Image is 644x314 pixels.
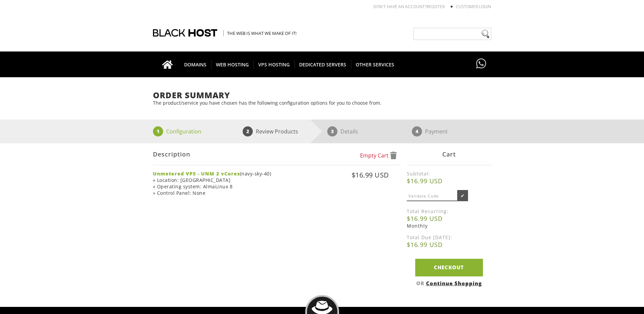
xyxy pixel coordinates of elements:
div: Description [153,143,400,165]
h1: Order Summary [153,91,491,100]
a: Empty Cart [360,152,397,159]
div: OR [407,280,491,287]
div: Cart [407,143,491,165]
strong: Unmetered VPS - UNM 2 vCores [153,170,240,177]
p: Details [340,126,358,137]
a: OTHER SERVICES [351,51,399,77]
a: DEDICATED SERVERS [294,51,351,77]
a: REGISTER [426,4,445,9]
a: WEB HOSTING [211,51,254,77]
b: $16.99 USD [407,240,491,249]
input: ✔ [457,190,468,201]
span: DOMAINS [179,60,212,69]
input: Validate Code [407,191,458,201]
span: 4 [412,126,422,137]
input: Need help? [414,28,491,40]
b: $16.99 USD [407,214,491,223]
div: (navy-sky-40) » Location: [GEOGRAPHIC_DATA] » Operating system: AlmaLinux 8 » Control Panel: None [153,170,289,196]
p: Configuration [166,126,201,137]
label: Total Due [DATE]: [407,234,491,240]
a: Checkout [415,259,483,276]
span: VPS HOSTING [253,60,295,69]
span: The Web is what we make of it! [223,30,296,36]
a: DOMAINS [179,51,212,77]
span: 2 [243,126,253,137]
span: WEB HOSTING [211,60,254,69]
label: Total Recurring: [407,208,491,214]
span: 3 [327,126,337,137]
li: Don't have an account? [363,4,445,9]
span: Monthly [407,223,428,229]
p: Review Products [256,126,298,137]
span: OTHER SERVICES [351,60,399,69]
a: Have questions? [474,51,488,77]
p: The product/service you have chosen has the following configuration options for you to choose from. [153,100,491,106]
span: DEDICATED SERVERS [294,60,351,69]
a: Continue Shopping [426,280,482,287]
a: VPS HOSTING [253,51,295,77]
p: Payment [425,126,448,137]
b: $16.99 USD [407,177,491,185]
a: Go to homepage [155,51,180,77]
span: 1 [153,126,163,137]
label: Subtotal: [407,170,491,177]
div: $16.99 USD [290,170,389,194]
a: Customer Login [456,4,491,9]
